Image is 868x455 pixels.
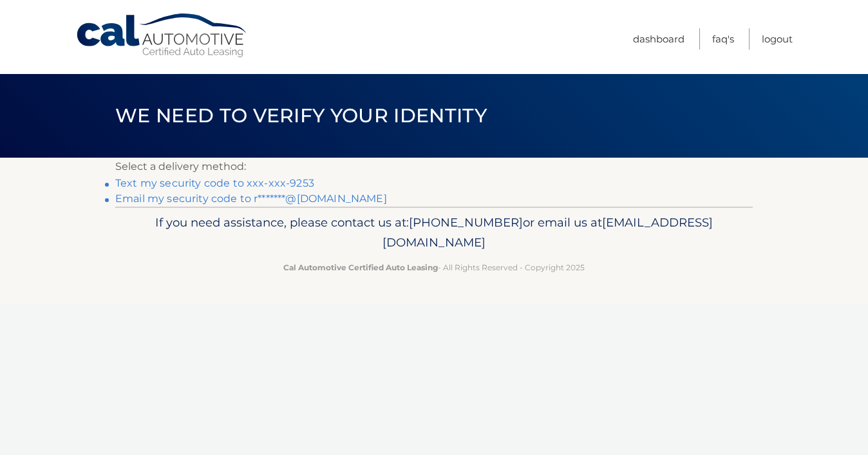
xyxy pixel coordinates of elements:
p: - All Rights Reserved - Copyright 2025 [124,261,744,274]
a: Logout [762,28,793,50]
span: We need to verify your identity [115,104,487,127]
p: Select a delivery method: [115,158,753,176]
a: FAQ's [712,28,734,50]
strong: Cal Automotive Certified Auto Leasing [283,263,438,272]
a: Cal Automotive [75,13,249,59]
a: Text my security code to xxx-xxx-9253 [115,177,314,189]
a: Dashboard [633,28,684,50]
span: [PHONE_NUMBER] [409,215,523,230]
a: Email my security code to r*******@[DOMAIN_NAME] [115,192,387,205]
p: If you need assistance, please contact us at: or email us at [124,212,744,254]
